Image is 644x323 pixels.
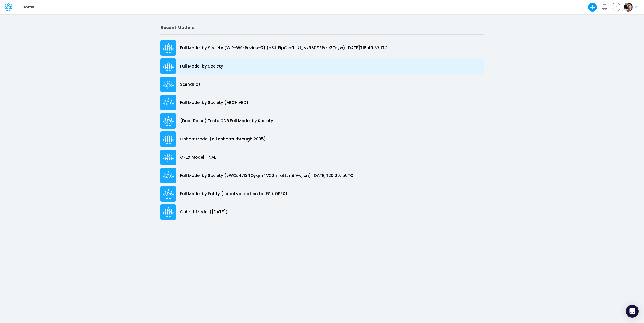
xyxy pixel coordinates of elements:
[160,185,484,203] a: Full Model by Entity (initial validation for FS / OPEX)
[160,94,484,112] a: Full Model by Society (ARCHIVED)
[626,305,639,318] div: Open Intercom Messenger
[160,148,484,166] a: OPEX Model FINAL
[180,45,388,51] p: Full Model by Society (WIP-WS-Review-3) (p8JrFipGveTU7I_vk960F.EPc.b3Teyw) [DATE]T16:40:57UTC
[23,4,34,10] p: Home
[160,203,484,221] a: Cohort Model ([DATE])
[601,4,608,10] a: Notifications
[180,63,223,69] p: Full Model by Society
[160,75,484,94] a: Scenarios
[180,191,287,197] p: Full Model by Entity (initial validation for FS / OPEX)
[160,166,484,185] a: Full Model by Society (vWQs47l34Qyqm4VX0h_oLLJn9lVwjIon) [DATE]T20:00:15UTC
[180,81,201,88] p: Scenarios
[180,100,248,106] p: Full Model by Society (ARCHIVED)
[180,209,228,215] p: Cohort Model ([DATE])
[160,57,484,75] a: Full Model by Society
[160,130,484,148] a: Cohort Model (all cohorts through 2035)
[180,154,216,161] p: OPEX Model FINAL
[160,25,484,30] h2: Recent Models
[160,112,484,130] a: (Debt Raise) Teste CDB Full Model by Society
[180,173,353,179] p: Full Model by Society (vWQs47l34Qyqm4VX0h_oLLJn9lVwjIon) [DATE]T20:00:15UTC
[180,136,266,142] p: Cohort Model (all cohorts through 2035)
[180,118,273,124] p: (Debt Raise) Teste CDB Full Model by Society
[160,39,484,57] a: Full Model by Society (WIP-WS-Review-3) (p8JrFipGveTU7I_vk960F.EPc.b3Teyw) [DATE]T16:40:57UTC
